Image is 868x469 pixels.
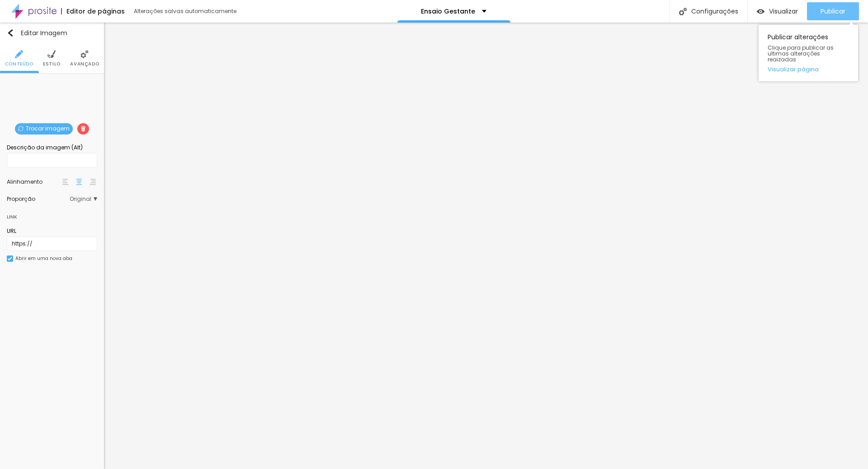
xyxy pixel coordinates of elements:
[821,8,845,15] span: Publicar
[5,62,33,66] span: Conteúdo
[47,50,56,58] img: Icone
[7,227,97,235] div: URL
[43,62,61,66] span: Estilo
[759,25,858,81] div: Publicar alterações
[8,256,12,261] img: Icone
[62,179,69,185] img: paragraph-left-align.svg
[104,23,868,469] iframe: Editor
[7,206,97,223] div: Link
[15,256,72,261] div: Abrir em uma nova aba
[7,179,61,185] div: Alinhamento
[7,212,17,222] div: Link
[15,123,73,135] span: Trocar imagem
[18,126,24,131] img: Icone
[70,62,99,66] span: Avançado
[748,2,807,20] button: Visualizar
[421,8,475,14] p: Ensaio Gestante
[15,50,23,58] img: Icone
[134,9,238,14] div: Alterações salvas automaticamente
[7,144,97,152] div: Descrição da imagem (Alt)
[7,196,70,202] div: Proporção
[7,29,14,37] img: Icone
[90,179,96,185] img: paragraph-right-align.svg
[769,8,798,15] span: Visualizar
[7,29,67,37] div: Editar Imagem
[768,66,849,72] a: Visualizar página
[679,8,687,15] img: Icone
[76,179,82,185] img: paragraph-center-align.svg
[61,8,125,14] div: Editor de páginas
[807,2,859,20] button: Publicar
[757,8,764,15] img: view-1.svg
[80,126,86,131] img: Icone
[70,196,97,202] span: Original
[80,50,89,58] img: Icone
[768,45,849,63] span: Clique para publicar as ultimas alterações reaizadas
